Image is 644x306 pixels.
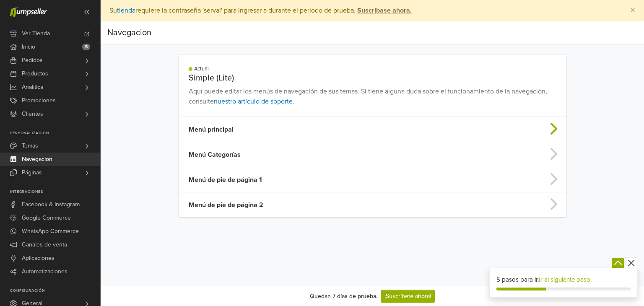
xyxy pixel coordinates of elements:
div: 5 pasos para ir. [496,275,631,285]
span: Automatizaciones [22,265,68,278]
p: Configuración [10,288,100,293]
td: Menú Categorías [179,142,481,167]
a: tienda [117,6,135,15]
span: 5 [82,44,90,50]
span: Ver Tienda [22,27,50,40]
span: WhatsApp Commerce [22,225,79,238]
div: Navegacion [107,24,151,41]
span: Navegacion [22,153,52,166]
span: Analítica [22,80,43,94]
span: Canales de venta [22,238,67,252]
span: Productos [22,67,48,80]
p: Integraciones [10,189,100,194]
a: Suscríbase ahora. [356,6,412,15]
div: Quedan 7 días de prueba. [310,292,377,301]
span: Pedidos [22,54,43,67]
span: Clientes [22,107,43,121]
a: nuestro artículo de soporte [214,97,293,106]
td: Menú de pie de página 1 [179,167,481,192]
td: Menú principal [179,117,481,142]
span: Páginas [22,166,42,179]
span: Facebook & Instagram [22,198,80,211]
span: × [630,4,635,16]
td: Menú de pie de página 2 [179,192,481,218]
span: Aplicaciones [22,252,55,265]
strong: Suscríbase ahora. [357,6,412,15]
span: Promociones [22,94,56,107]
p: Personalización [10,131,100,136]
span: Google Commerce [22,211,71,225]
h5: Simple (Lite) [189,73,556,83]
a: Ir al siguiente paso. [539,276,592,283]
p: Aquí puede editar los menús de navegación de sus temas. Si tiene alguna duda sobre el funcionamie... [189,86,556,106]
small: Actual [194,65,209,73]
span: Temas [22,139,38,153]
button: Close [622,0,644,21]
a: ¡Suscríbete ahora! [381,290,435,303]
span: Inicio [22,40,35,54]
